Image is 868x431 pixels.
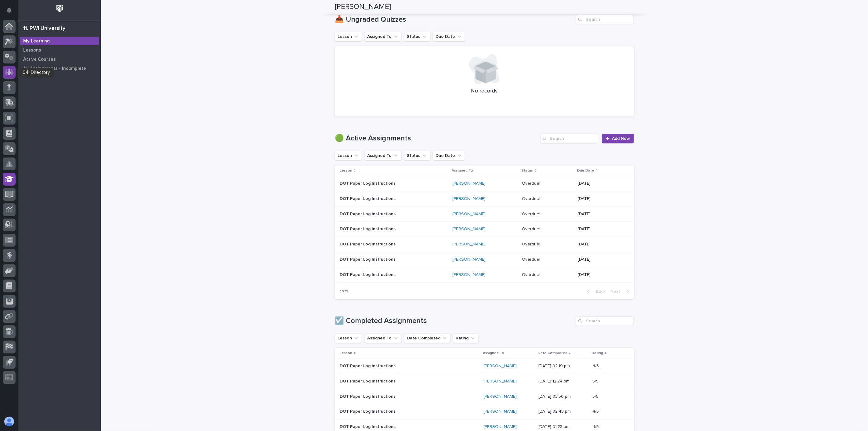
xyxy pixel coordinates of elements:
a: [PERSON_NAME] [453,272,486,277]
p: Lesson [340,167,352,174]
input: Search [540,134,598,143]
tr: DOT Paper Log Instructions[PERSON_NAME] Overdue!Overdue! [DATE] [335,206,634,222]
a: [PERSON_NAME] [483,364,517,369]
a: [PERSON_NAME] [453,181,486,186]
tr: DOT Paper Log Instructions[PERSON_NAME] [DATE] 02:43 pm4/54/5 [335,404,634,419]
a: [PERSON_NAME] [483,394,517,399]
input: Search [576,15,634,24]
button: Date Completed [404,333,450,343]
p: DOT Paper Log Instructions [340,409,447,414]
p: [DATE] 02:19 pm [538,364,588,369]
p: Rating [592,350,603,357]
p: [DATE] [578,226,624,232]
p: [DATE] 02:43 pm [538,409,588,414]
p: Status [522,167,533,174]
p: DOT Paper Log Instructions [340,257,447,262]
p: [DATE] 12:24 pm [538,379,588,384]
p: DOT Paper Log Instructions [340,272,447,277]
a: [PERSON_NAME] [453,212,486,217]
p: [DATE] [578,181,624,186]
button: Assigned To [364,333,402,343]
tr: DOT Paper Log Instructions[PERSON_NAME] [DATE] 02:19 pm4/54/5 [335,358,634,374]
p: 4/5 [592,423,600,429]
p: Assigned To [452,167,473,174]
button: Next [608,289,634,294]
button: Assigned To [364,32,402,42]
p: Date Completed [538,350,567,357]
h1: ☑️ Completed Assignments [335,317,573,325]
p: DOT Paper Log Instructions [340,242,447,247]
tr: DOT Paper Log Instructions[PERSON_NAME] [DATE] 12:24 pm5/55/5 [335,374,634,389]
button: Lesson [335,151,362,161]
p: Due Date [577,167,594,174]
a: [PERSON_NAME] [483,379,517,384]
p: Lesson [340,350,352,357]
p: 5/5 [592,378,600,384]
button: users-avatar [3,415,16,428]
div: Notifications [8,7,16,17]
button: Lesson [335,32,362,42]
p: DOT Paper Log Instructions [340,379,447,384]
p: [DATE] [578,272,624,277]
span: Back [592,289,606,294]
a: My Learning [18,36,101,45]
p: Overdue! [522,241,542,247]
div: 11. PWI University [23,25,65,32]
p: Overdue! [522,180,542,186]
button: Assigned To [364,151,402,161]
h1: 📥 Ungraded Quizzes [335,15,573,24]
tr: DOT Paper Log Instructions[PERSON_NAME] Overdue!Overdue! [DATE] [335,237,634,252]
tr: DOT Paper Log Instructions[PERSON_NAME] Overdue!Overdue! [DATE] [335,191,634,206]
p: Overdue! [522,195,542,201]
h1: 🟢 Active Assignments [335,134,538,143]
button: Due Date [433,151,465,161]
p: DOT Paper Log Instructions [340,212,447,217]
p: [DATE] [578,212,624,217]
p: Overdue! [522,210,542,217]
p: My Learning [23,38,50,44]
a: All Assignments - Incomplete [18,64,101,73]
tr: DOT Paper Log Instructions[PERSON_NAME] Overdue!Overdue! [DATE] [335,252,634,267]
p: DOT Paper Log Instructions [340,181,447,186]
a: [PERSON_NAME] [453,196,486,201]
input: Search [576,316,634,326]
p: Active Courses [23,57,56,62]
p: [DATE] [578,257,624,262]
button: Due Date [433,32,465,42]
p: Assigned To [483,350,504,357]
tr: DOT Paper Log Instructions[PERSON_NAME] Overdue!Overdue! [DATE] [335,176,634,191]
button: Rating [453,333,479,343]
tr: DOT Paper Log Instructions[PERSON_NAME] Overdue!Overdue! [DATE] [335,267,634,282]
a: Add New [602,134,634,143]
h2: [PERSON_NAME] [335,2,391,11]
span: Add New [612,136,630,141]
a: Lessons [18,45,101,55]
button: Notifications [3,4,16,16]
p: DOT Paper Log Instructions [340,226,447,232]
span: Next [610,289,624,294]
p: DOT Paper Log Instructions [340,424,447,429]
p: 5/5 [592,393,600,399]
p: Overdue! [522,256,542,262]
button: Back [582,289,608,294]
a: [PERSON_NAME] [453,257,486,262]
p: DOT Paper Log Instructions [340,364,447,369]
p: DOT Paper Log Instructions [340,196,447,201]
a: [PERSON_NAME] [483,424,517,429]
p: [DATE] 01:23 pm [538,424,588,429]
p: Lessons [23,48,41,53]
p: Overdue! [522,225,542,232]
p: [DATE] [578,242,624,247]
p: 1 of 1 [335,284,353,299]
a: [PERSON_NAME] [453,242,486,247]
a: Active Courses [18,55,101,64]
button: Status [404,32,430,42]
p: No records [342,88,627,95]
p: [DATE] 03:50 pm [538,394,588,399]
tr: DOT Paper Log Instructions[PERSON_NAME] [DATE] 03:50 pm5/55/5 [335,389,634,404]
p: 4/5 [592,408,600,414]
p: Overdue! [522,271,542,277]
